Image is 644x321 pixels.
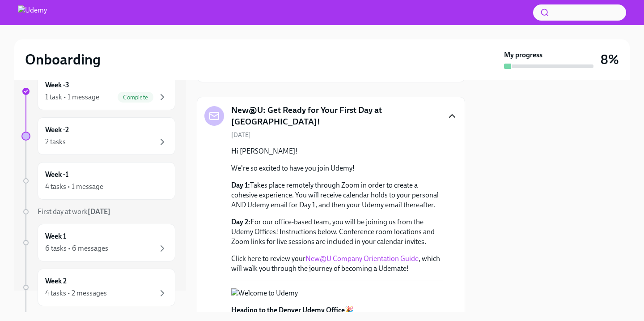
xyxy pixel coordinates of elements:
[231,131,251,139] span: [DATE]
[231,181,250,189] strong: Day 1:
[231,305,443,315] p: 🎉
[45,288,107,298] div: 4 tasks • 2 messages
[504,50,542,60] strong: My progress
[45,182,103,192] div: 4 tasks • 1 message
[25,51,101,68] h2: Onboarding
[45,276,67,286] h6: Week 2
[231,163,443,173] p: We're so excited to have you join Udemy!
[21,162,175,200] a: Week -14 tasks • 1 message
[45,92,99,102] div: 1 task • 1 message
[231,306,345,314] strong: Heading to the Denver Udemy Office
[45,170,68,180] h6: Week -1
[21,73,175,110] a: Week -31 task • 1 messageComplete
[45,231,66,241] h6: Week 1
[231,146,443,156] p: Hi [PERSON_NAME]!
[231,218,250,226] strong: Day 2:
[231,254,443,274] p: Click here to review your , which will walk you through the journey of becoming a Udemate!
[45,137,66,147] div: 2 tasks
[38,207,110,216] span: First day at work
[21,207,175,217] a: First day at work[DATE]
[45,125,69,135] h6: Week -2
[45,244,108,253] div: 6 tasks • 6 messages
[18,5,47,20] img: Udemy
[231,288,390,298] button: Zoom image
[601,51,619,68] h3: 8%
[88,207,110,216] strong: [DATE]
[231,104,440,127] h5: New@U: Get Ready for Your First Day at [GEOGRAPHIC_DATA]!
[231,217,443,247] p: For our office-based team, you will be joining us from the Udemy Offices! Instructions below. Con...
[118,94,153,101] span: Complete
[45,80,69,90] h6: Week -3
[21,269,175,306] a: Week 24 tasks • 2 messages
[21,117,175,155] a: Week -22 tasks
[21,224,175,261] a: Week 16 tasks • 6 messages
[305,254,419,263] a: New@U Company Orientation Guide
[231,180,443,210] p: Takes place remotely through Zoom in order to create a cohesive experience. You will receive cale...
